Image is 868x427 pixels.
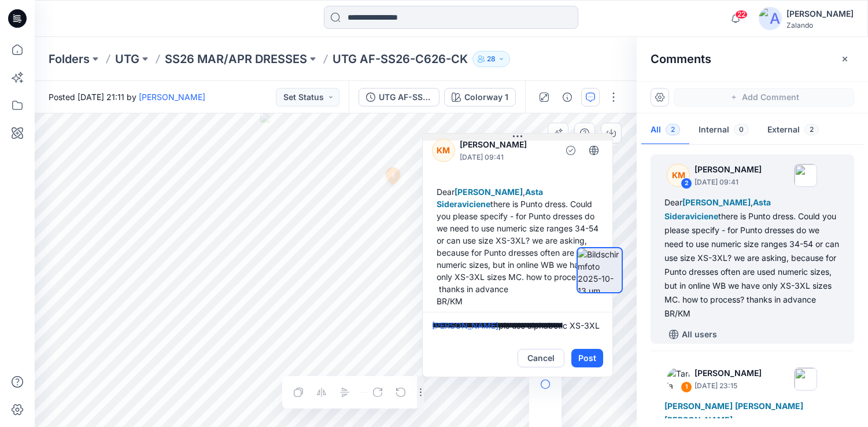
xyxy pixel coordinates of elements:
[333,51,468,67] p: UTG AF-SS26-C626-CK
[571,349,603,367] button: Post
[460,152,554,163] p: [DATE] 09:41
[558,88,577,106] button: Details
[695,176,762,188] p: [DATE] 09:41
[667,164,690,187] div: KM
[472,51,510,67] button: 28
[460,138,554,152] p: [PERSON_NAME]
[139,92,205,102] a: [PERSON_NAME]
[735,401,803,411] span: [PERSON_NAME]
[759,7,782,30] img: avatar
[641,116,689,145] button: All
[681,381,692,393] div: 1
[359,88,439,106] button: UTG AF-SS26-C626-CK
[578,248,622,292] img: Bildschirmfoto 2025-10-13 um 23.12.06
[667,367,690,391] img: Tania Baumeister-Hanff
[432,181,603,312] div: Dear , there is Punto dress. Could you please specify - for Punto dresses do we need to use numer...
[664,401,733,411] span: [PERSON_NAME]
[379,91,432,104] div: UTG AF-SS26-C626-CK
[464,91,508,104] div: Colorway 1
[682,327,717,341] p: All users
[115,51,139,67] a: UTG
[455,187,523,197] span: [PERSON_NAME]
[735,10,748,19] span: 22
[786,21,854,30] div: Zalando
[786,7,854,21] div: [PERSON_NAME]
[695,163,762,176] p: [PERSON_NAME]
[682,197,751,207] span: [PERSON_NAME]
[664,325,722,344] button: All users
[651,52,711,66] h2: Comments
[49,51,90,67] a: Folders
[518,349,564,367] button: Cancel
[758,116,828,145] button: External
[165,51,307,67] a: SS26 MAR/APR DRESSES
[734,124,749,135] span: 0
[695,366,762,380] p: [PERSON_NAME]
[804,124,819,135] span: 2
[666,124,680,135] span: 2
[681,178,692,189] div: 2
[664,415,733,425] span: [PERSON_NAME]
[664,196,840,321] div: Dear , there is Punto dress. Could you please specify - for Punto dresses do we need to use numer...
[487,53,496,65] p: 28
[689,116,758,145] button: Internal
[444,88,516,106] button: Colorway 1
[695,380,762,392] p: [DATE] 23:15
[49,91,205,103] span: Posted [DATE] 21:11 by
[674,88,854,106] button: Add Comment
[432,139,455,162] div: KM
